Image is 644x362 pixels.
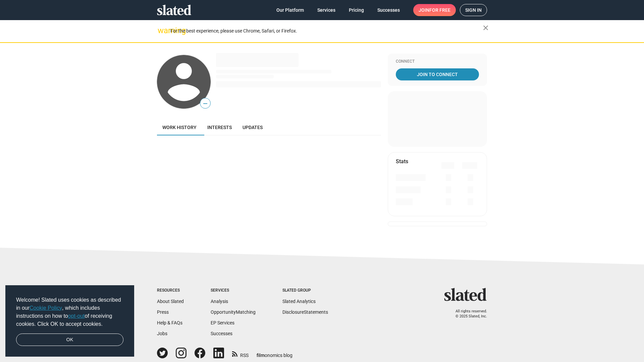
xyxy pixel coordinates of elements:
[211,288,256,293] div: Services
[448,309,487,319] p: All rights reserved. © 2025 Slated, Inc.
[482,24,490,32] mat-icon: close
[372,4,405,16] a: Successes
[157,309,169,315] a: Press
[413,4,456,16] a: Joinfor free
[157,288,184,293] div: Resources
[30,305,62,311] a: Cookie Policy
[282,288,328,293] div: Slated Group
[211,299,228,304] a: Analysis
[68,313,85,319] a: opt-out
[282,299,316,304] a: Slated Analytics
[419,4,450,16] span: Join
[396,158,408,165] mat-card-title: Stats
[271,4,309,16] a: Our Platform
[232,348,249,359] a: RSS
[170,26,483,36] div: For the best experience, please use Chrome, Safari, or Firefox.
[211,331,232,336] a: Successes
[243,125,263,130] span: Updates
[257,347,292,359] a: filmonomics blog
[202,119,237,135] a: Interests
[157,320,182,325] a: Help & FAQs
[276,4,304,16] span: Our Platform
[429,4,450,16] span: for free
[317,4,335,16] span: Services
[157,119,202,135] a: Work history
[5,285,134,357] div: cookieconsent
[396,68,479,80] a: Join To Connect
[460,4,487,16] a: Sign in
[157,299,184,304] a: About Slated
[349,4,364,16] span: Pricing
[343,4,369,16] a: Pricing
[377,4,400,16] span: Successes
[207,125,232,130] span: Interests
[397,68,478,80] span: Join To Connect
[211,309,256,315] a: OpportunityMatching
[257,353,265,358] span: film
[312,4,341,16] a: Services
[211,320,234,325] a: EP Services
[162,125,197,130] span: Work history
[237,119,268,135] a: Updates
[282,309,328,315] a: DisclosureStatements
[16,296,123,328] span: Welcome! Slated uses cookies as described in our , which includes instructions on how to of recei...
[157,331,167,336] a: Jobs
[200,99,210,108] span: —
[396,59,479,64] div: Connect
[158,26,166,35] mat-icon: warning
[465,4,482,16] span: Sign in
[16,334,123,346] a: dismiss cookie message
